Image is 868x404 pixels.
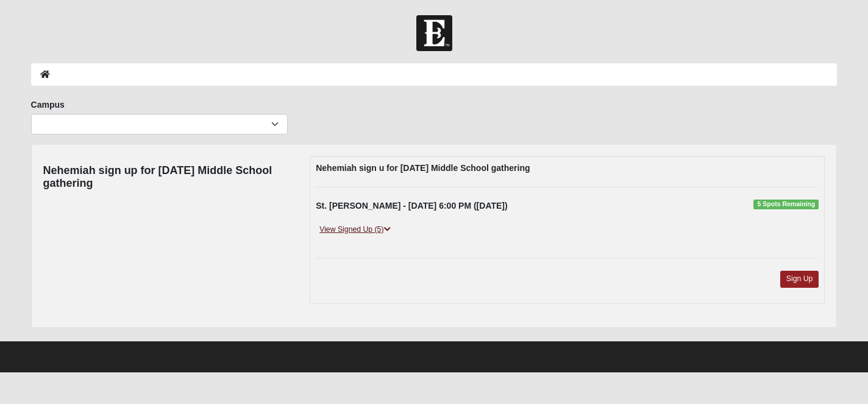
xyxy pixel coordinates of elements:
span: 5 Spots Remaining [753,200,819,209]
h4: Nehemiah sign up for [DATE] Middle School gathering [43,164,292,190]
label: Campus [31,99,65,111]
strong: St. [PERSON_NAME] - [DATE] 6:00 PM ([DATE]) [316,201,507,211]
a: Sign Up [780,271,819,287]
a: View Signed Up (5) [316,223,394,236]
img: Church of Eleven22 Logo [416,15,452,51]
strong: Nehemiah sign u for [DATE] Middle School gathering [316,163,530,173]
